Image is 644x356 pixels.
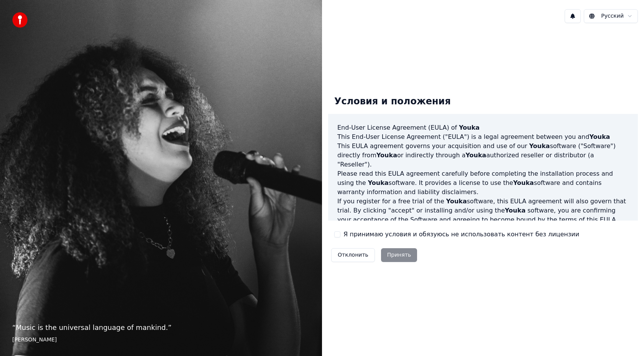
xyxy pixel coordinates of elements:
label: Я принимаю условия и обязуюсь не использовать контент без лицензии [343,230,579,239]
p: If you register for a free trial of the software, this EULA agreement will also govern that trial... [337,197,629,234]
div: Условия и положения [328,89,457,114]
span: Youka [376,152,397,159]
p: This EULA agreement governs your acquisition and use of our software ("Software") directly from o... [337,142,629,169]
span: Youka [368,179,389,186]
span: Youka [529,142,550,150]
span: Youka [465,152,486,159]
span: Youka [589,133,610,140]
img: youka [12,12,28,28]
p: “ Music is the universal language of mankind. ” [12,322,310,333]
footer: [PERSON_NAME] [12,336,310,344]
button: Отклонить [331,248,375,262]
p: Please read this EULA agreement carefully before completing the installation process and using th... [337,169,629,197]
span: Youka [446,198,467,205]
span: Youka [459,124,480,131]
h3: End-User License Agreement (EULA) of [337,123,629,132]
span: Youka [513,179,534,186]
span: Youka [505,207,526,214]
p: This End-User License Agreement ("EULA") is a legal agreement between you and [337,132,629,142]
